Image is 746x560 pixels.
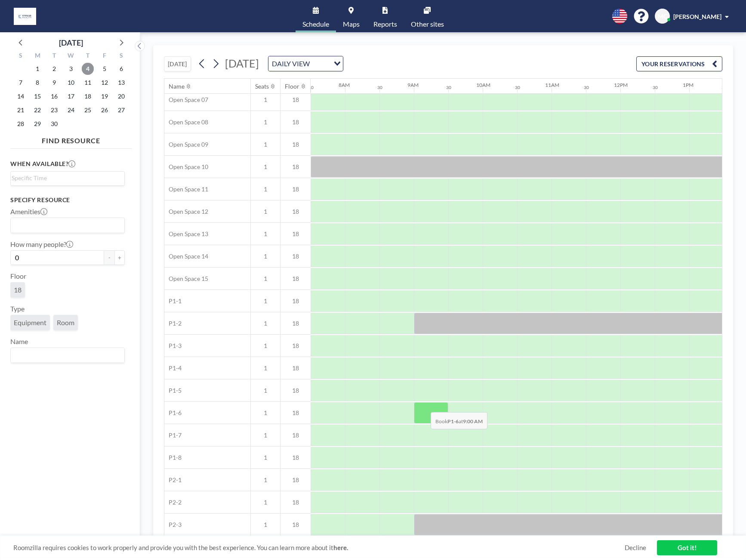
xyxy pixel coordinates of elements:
h3: Specify resource [10,196,125,204]
span: 18 [281,320,311,327]
span: Open Space 12 [164,208,208,215]
span: 1 [251,454,280,462]
span: 18 [281,252,311,260]
span: 18 [281,387,311,394]
div: 12PM [614,82,628,88]
span: Sunday, September 28, 2025 [15,118,27,130]
div: 11AM [545,82,559,88]
span: Tuesday, September 9, 2025 [48,77,60,89]
span: Book at [431,412,487,429]
span: P1-7 [164,431,182,439]
b: 9:00 AM [463,418,483,425]
input: Search for option [12,220,120,231]
span: 1 [251,230,280,238]
div: 30 [584,85,589,90]
div: 30 [515,85,520,90]
div: 30 [308,85,314,90]
span: 18 [281,163,311,171]
span: 18 [281,297,311,305]
a: Decline [625,544,646,552]
b: P1-6 [447,418,459,425]
span: P1-4 [164,364,182,372]
span: Wednesday, September 10, 2025 [65,77,77,89]
input: Search for option [12,173,120,183]
div: 30 [377,85,382,90]
span: Open Space 08 [164,118,208,126]
button: YOUR RESERVATIONS [636,56,722,71]
span: 18 [281,431,311,439]
span: Friday, September 19, 2025 [99,90,111,102]
div: Search for option [11,218,124,233]
span: P1-5 [164,387,182,394]
span: Saturday, September 13, 2025 [115,77,127,89]
button: + [114,250,125,265]
div: 9AM [407,82,419,88]
span: 18 [281,230,311,238]
span: Saturday, September 27, 2025 [115,104,127,116]
span: Wednesday, September 3, 2025 [65,63,77,75]
span: Maps [343,21,360,28]
span: Equipment [14,318,46,327]
div: Search for option [268,56,343,71]
span: 1 [251,252,280,260]
span: Schedule [302,21,329,28]
label: Floor [10,272,26,280]
span: Thursday, September 25, 2025 [82,104,94,116]
span: P1-1 [164,297,182,305]
div: 30 [653,85,658,90]
a: here. [333,544,348,551]
span: Open Space 15 [164,275,208,283]
span: Open Space 09 [164,141,208,148]
span: 1 [251,118,280,126]
span: 1 [251,364,280,372]
span: Sunday, September 14, 2025 [15,90,27,102]
span: 18 [281,141,311,148]
span: 1 [251,342,280,350]
input: Search for option [12,350,120,361]
span: Thursday, September 4, 2025 [82,63,94,75]
span: 18 [281,118,311,126]
div: 30 [446,85,451,90]
span: P2-3 [164,521,182,529]
span: 18 [281,409,311,417]
div: W [63,51,80,62]
div: 30 [721,85,727,90]
div: 10AM [476,82,490,88]
span: 1 [251,185,280,193]
span: DAILY VIEW [270,58,311,69]
div: F [96,51,113,62]
span: Other sites [411,21,444,28]
img: organization-logo [14,8,36,25]
button: [DATE] [164,56,191,71]
span: 18 [281,342,311,350]
span: Wednesday, September 24, 2025 [65,104,77,116]
span: 1 [251,96,280,104]
div: Search for option [11,348,124,363]
input: Search for option [312,58,329,69]
span: Roomzilla requires cookies to work properly and provide you with the best experience. You can lea... [13,544,625,552]
span: 18 [281,96,311,104]
span: Saturday, September 20, 2025 [115,90,127,102]
span: 18 [281,521,311,529]
div: Name [169,83,185,90]
h4: FIND RESOURCE [10,133,132,145]
span: 18 [281,208,311,215]
span: Tuesday, September 30, 2025 [48,118,60,130]
span: Reports [373,21,397,28]
span: Monday, September 15, 2025 [31,90,43,102]
div: Seats [255,83,269,90]
div: S [113,51,129,62]
span: Monday, September 29, 2025 [31,118,43,130]
div: M [29,51,46,62]
span: 18 [281,454,311,462]
span: P1-6 [164,409,182,417]
span: 1 [251,208,280,215]
span: P1-2 [164,320,182,327]
div: [DATE] [59,37,83,49]
span: 18 [281,476,311,484]
span: Open Space 07 [164,96,208,104]
div: S [12,51,29,62]
span: Monday, September 22, 2025 [31,104,43,116]
span: Sunday, September 21, 2025 [15,104,27,116]
span: 1 [251,387,280,394]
